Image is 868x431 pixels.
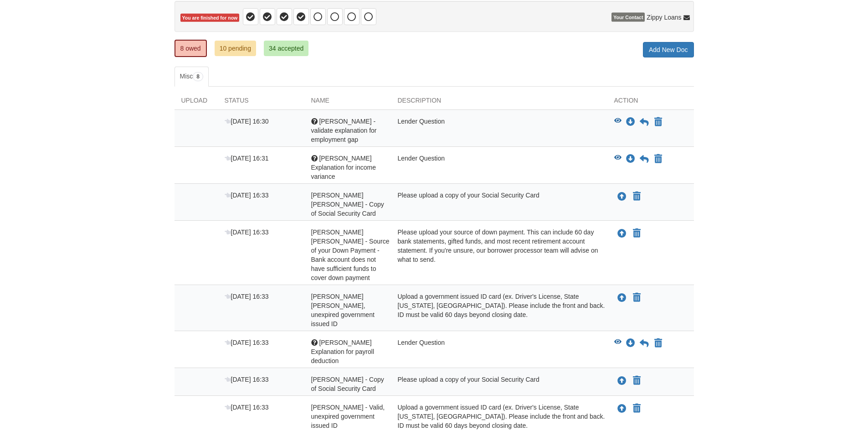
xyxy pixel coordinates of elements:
button: Upload Fabiola Lopez Franco - Copy of Social Security Card [616,191,627,203]
span: [PERSON_NAME] - Valid, unexpired government issued ID [311,404,385,429]
div: Please upload a copy of your Social Security Card [391,375,607,393]
button: Upload Fabiola Lopez Franco - Source of your Down Payment - Bank account does not have sufficient... [616,228,627,239]
span: You are finished for now [180,14,240,22]
div: Upload a government issued ID card (ex. Driver's License, State [US_STATE], [GEOGRAPHIC_DATA]). P... [391,292,607,328]
span: [DATE] 16:33 [225,376,269,383]
a: 8 owed [175,40,207,57]
div: Lender Question [391,338,607,365]
a: Download Jacob Explanation for payroll deduction [626,340,635,347]
button: Upload Fabiola Lopez Franco - Valid, unexpired government issued ID [616,292,627,304]
span: [PERSON_NAME] - validate explanation for employment gap [311,118,377,143]
a: Download Fabiola - validate explanation for employment gap [626,119,635,126]
span: [DATE] 16:33 [225,228,269,236]
button: Upload Jacob Serres - Copy of Social Security Card [616,375,627,387]
div: Name [304,96,391,109]
span: [PERSON_NAME] - Copy of Social Security Card [311,376,384,392]
span: [PERSON_NAME] [PERSON_NAME], unexpired government issued ID [311,293,375,327]
span: [PERSON_NAME] [PERSON_NAME] - Copy of Social Security Card [311,192,384,217]
span: [DATE] 16:31 [225,155,269,162]
button: Declare Jacob Explanation for payroll deduction not applicable [653,338,663,349]
div: Status [218,96,304,109]
span: [DATE] 16:33 [225,339,269,346]
div: Lender Question [391,154,607,181]
div: Please upload a copy of your Social Security Card [391,191,607,218]
button: Declare Fabiola - validate explanation for employment gap not applicable [653,117,663,128]
button: Declare Fabiola Lopez Franco - Copy of Social Security Card not applicable [632,191,642,202]
button: Declare Fabiola Explanation for income variance not applicable [653,154,663,165]
span: [PERSON_NAME] Explanation for payroll deduction [311,339,375,364]
button: Declare Fabiola Lopez Franco - Source of your Down Payment - Bank account does not have sufficien... [632,228,642,239]
span: [DATE] 16:33 [225,192,269,199]
span: Your Contact [611,13,645,22]
a: Misc [175,67,209,87]
button: Declare Fabiola Lopez Franco - Valid, unexpired government issued ID not applicable [632,292,642,303]
button: Upload Jacob Serres - Valid, unexpired government issued ID [616,403,627,415]
div: Upload a government issued ID card (ex. Driver's License, State [US_STATE], [GEOGRAPHIC_DATA]). P... [391,403,607,430]
span: [DATE] 16:30 [225,118,269,125]
button: View Fabiola - validate explanation for employment gap [614,118,621,127]
div: Please upload your source of down payment. This can include 60 day bank statements, gifted funds,... [391,228,607,282]
span: Zippy Loans [647,13,681,22]
button: Declare Jacob Serres - Valid, unexpired government issued ID not applicable [632,403,642,414]
div: Upload [175,96,218,109]
a: Download Fabiola Explanation for income variance [626,156,635,163]
span: [DATE] 16:33 [225,293,269,300]
div: Description [391,96,607,109]
button: Declare Jacob Serres - Copy of Social Security Card not applicable [632,375,642,386]
div: Action [607,96,694,109]
a: 10 pending [215,41,256,56]
button: View Jacob Explanation for payroll deduction [614,339,621,348]
span: [DATE] 16:33 [225,404,269,411]
span: [PERSON_NAME] Explanation for income variance [311,155,376,180]
button: View Fabiola Explanation for income variance [614,155,621,164]
span: [PERSON_NAME] [PERSON_NAME] - Source of your Down Payment - Bank account does not have sufficient... [311,228,390,281]
span: 8 [193,72,203,81]
a: 34 accepted [264,41,308,56]
div: Lender Question [391,117,607,144]
a: Add New Doc [643,42,694,57]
